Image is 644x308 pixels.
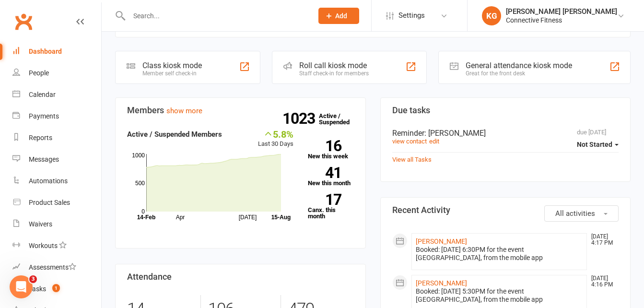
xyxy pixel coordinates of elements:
[29,199,70,206] div: Product Sales
[12,257,101,278] a: Assessments
[392,129,619,138] div: Reminder
[398,5,425,26] span: Settings
[142,70,202,77] div: Member self check-in
[282,111,319,126] strong: 1023
[416,279,467,287] a: [PERSON_NAME]
[29,220,52,228] div: Waivers
[142,61,202,70] div: Class kiosk mode
[308,166,341,180] strong: 41
[12,41,101,62] a: Dashboard
[392,106,619,115] h3: Due tasks
[586,275,618,288] time: [DATE] 4:16 PM
[392,138,427,145] a: view contact
[577,136,619,153] button: Not Started
[126,9,306,23] input: Search...
[10,275,33,298] iframe: Intercom live chat
[506,7,617,16] div: [PERSON_NAME] [PERSON_NAME]
[299,61,369,70] div: Roll call kiosk mode
[466,70,572,77] div: Great for the front desk
[12,192,101,213] a: Product Sales
[12,62,101,84] a: People
[29,112,59,120] div: Payments
[392,205,619,215] h3: Recent Activity
[416,246,583,262] div: Booked: [DATE] 6:30PM for the event [GEOGRAPHIC_DATA], from the mobile app
[29,69,49,77] div: People
[318,8,359,24] button: Add
[12,127,101,149] a: Reports
[12,10,35,34] a: Clubworx
[29,47,62,55] div: Dashboard
[392,156,432,163] a: View all Tasks
[308,140,354,159] a: 16New this week
[482,6,501,25] div: KG
[299,70,369,77] div: Staff check-in for members
[29,275,37,283] span: 3
[29,242,58,249] div: Workouts
[12,278,101,300] a: Tasks 1
[416,287,583,304] div: Booked: [DATE] 5:30PM for the event [GEOGRAPHIC_DATA], from the mobile app
[577,141,612,148] span: Not Started
[258,129,293,139] div: 5.8%
[586,234,618,246] time: [DATE] 4:17 PM
[12,213,101,235] a: Waivers
[29,91,56,98] div: Calendar
[12,235,101,257] a: Workouts
[127,106,354,115] h3: Members
[127,130,222,139] strong: Active / Suspended Members
[466,61,572,70] div: General attendance kiosk mode
[166,107,202,115] a: show more
[127,272,354,282] h3: Attendance
[52,284,60,292] span: 1
[12,106,101,127] a: Payments
[506,16,617,24] div: Connective Fitness
[429,138,439,145] a: edit
[335,12,347,20] span: Add
[308,192,341,207] strong: 17
[12,149,101,170] a: Messages
[12,84,101,106] a: Calendar
[29,285,46,293] div: Tasks
[12,170,101,192] a: Automations
[29,263,76,271] div: Assessments
[29,177,68,185] div: Automations
[544,205,619,222] button: All activities
[29,155,59,163] div: Messages
[258,129,293,149] div: Last 30 Days
[308,139,341,153] strong: 16
[424,129,486,138] span: : [PERSON_NAME]
[319,106,361,132] a: 1023Active / Suspended
[308,167,354,186] a: 41New this month
[308,194,354,219] a: 17Canx. this month
[29,134,52,142] div: Reports
[416,237,467,245] a: [PERSON_NAME]
[555,209,595,218] span: All activities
